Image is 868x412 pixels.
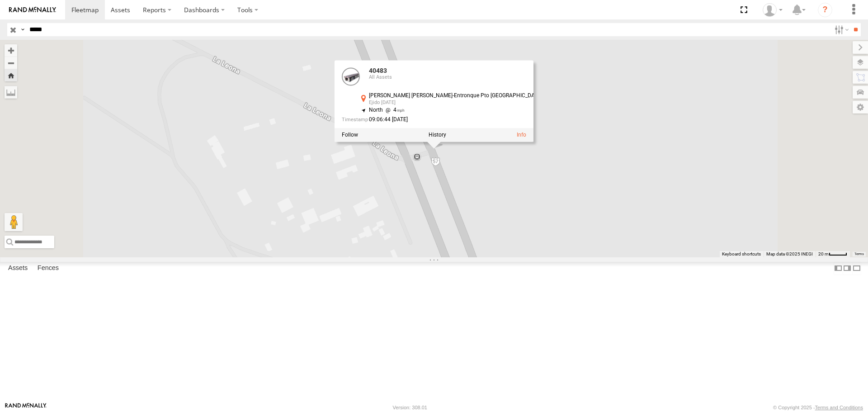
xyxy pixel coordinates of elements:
div: [PERSON_NAME] [PERSON_NAME]-Entronque Pto [GEOGRAPHIC_DATA] [369,93,542,99]
a: View Asset Details [517,132,526,138]
label: Search Query [19,23,26,36]
label: Realtime tracking of Asset [342,132,358,138]
a: Terms and Conditions [815,405,863,410]
label: Hide Summary Table [852,262,861,275]
button: Keyboard shortcuts [722,251,761,257]
div: Version: 308.01 [393,405,427,410]
label: Fences [33,262,63,275]
label: Assets [4,262,32,275]
label: Search Filter Options [831,23,850,36]
button: Zoom Home [5,69,17,81]
div: All Assets [369,75,542,81]
div: Date/time of location update [342,117,542,123]
button: Drag Pegman onto the map to open Street View [5,213,23,231]
a: Terms (opens in new tab) [854,252,864,256]
button: Zoom out [5,57,17,69]
div: Caseta Laredo TX [759,3,786,17]
label: Measure [5,86,17,99]
span: 20 m [818,251,829,256]
button: Zoom in [5,44,17,57]
span: North [369,107,383,113]
span: 4 [383,107,405,113]
span: Map data ©2025 INEGI [766,251,813,256]
a: Visit our Website [5,403,47,412]
button: Map Scale: 20 m per 37 pixels [816,251,850,257]
label: Dock Summary Table to the Right [843,262,852,275]
a: View Asset Details [342,68,360,86]
label: Dock Summary Table to the Left [834,262,843,275]
img: rand-logo.svg [9,7,56,13]
div: © Copyright 2025 - [773,405,863,410]
label: View Asset History [429,132,446,138]
a: 40483 [369,67,387,75]
i: ? [818,3,832,17]
div: Ejido [DATE] [369,100,542,105]
label: Map Settings [853,101,868,114]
